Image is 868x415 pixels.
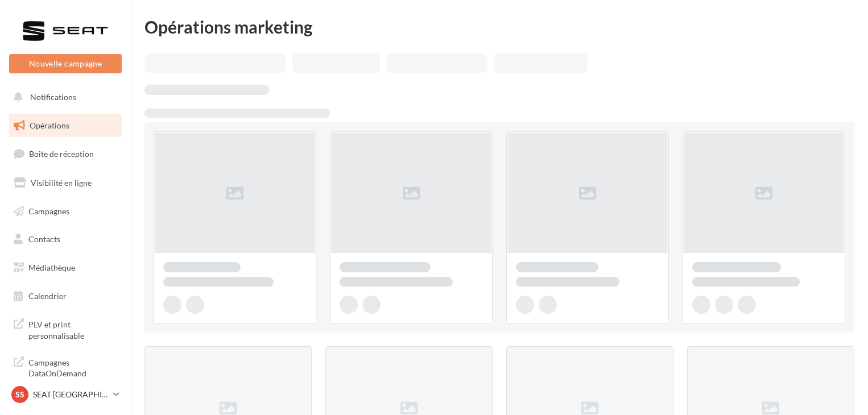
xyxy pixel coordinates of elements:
span: Opérations [30,121,69,130]
span: PLV et print personnalisable [28,317,117,341]
span: Contacts [28,234,60,244]
span: Campagnes DataOnDemand [28,355,117,379]
button: Nouvelle campagne [9,54,122,73]
span: SS [15,389,24,400]
a: Calendrier [7,284,124,308]
a: Contacts [7,227,124,251]
button: Notifications [7,85,119,109]
span: Médiathèque [28,263,75,272]
div: Opérations marketing [144,18,854,35]
span: Notifications [30,92,76,102]
a: Boîte de réception [7,142,124,166]
span: Campagnes [28,206,69,215]
a: PLV et print personnalisable [7,312,124,346]
a: SS SEAT [GEOGRAPHIC_DATA][PERSON_NAME] [9,384,122,405]
a: Opérations [7,114,124,138]
span: Visibilité en ligne [31,178,92,188]
span: Calendrier [28,291,67,301]
a: Campagnes DataOnDemand [7,350,124,384]
a: Visibilité en ligne [7,171,124,195]
a: Campagnes [7,200,124,223]
p: SEAT [GEOGRAPHIC_DATA][PERSON_NAME] [33,389,109,400]
a: Médiathèque [7,256,124,280]
span: Boîte de réception [29,149,94,159]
